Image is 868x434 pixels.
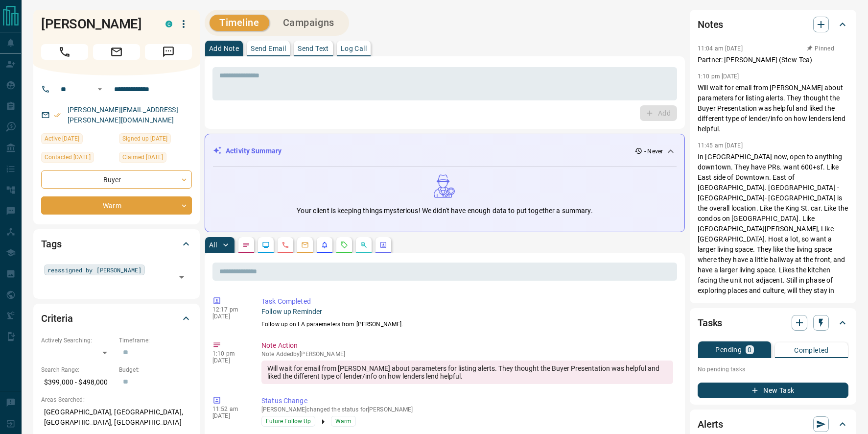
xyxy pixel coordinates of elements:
[226,146,282,156] p: Activity Summary
[715,346,742,353] p: Pending
[261,396,673,406] p: Status Change
[212,350,247,357] p: 1:10 pm
[41,16,151,32] h1: [PERSON_NAME]
[698,142,743,149] p: 11:45 am [DATE]
[68,106,178,124] a: [PERSON_NAME][EMAIL_ADDRESS][PERSON_NAME][DOMAIN_NAME]
[94,83,106,95] button: Open
[261,320,673,329] p: Follow up on LA paraemeters from [PERSON_NAME].
[261,351,673,358] p: Note Added by [PERSON_NAME]
[321,241,328,249] svg: Listing Alerts
[698,315,722,331] h2: Tasks
[41,152,114,166] div: Wed Jul 03 2024
[119,336,192,345] p: Timeframe:
[41,395,192,404] p: Areas Searched:
[119,152,192,166] div: Tue Jul 02 2024
[698,362,848,377] p: No pending tasks
[47,265,141,275] span: reassigned by [PERSON_NAME]
[698,17,723,32] h2: Notes
[298,45,329,52] p: Send Text
[748,346,751,353] p: 0
[698,45,743,52] p: 11:04 am [DATE]
[54,112,61,119] svg: Email Verified
[41,236,61,252] h2: Tags
[41,232,192,256] div: Tags
[210,15,269,31] button: Timeline
[698,311,848,335] div: Tasks
[41,336,114,345] p: Actively Searching:
[698,55,848,65] p: Partner: [PERSON_NAME] (Stew-Tea)
[297,206,592,216] p: Your client is keeping things mysterious! We didn't have enough data to put together a summary.
[261,307,673,317] p: Follow up Reminder
[644,147,663,156] p: - Never
[301,241,309,249] svg: Emails
[341,45,367,52] p: Log Call
[41,365,114,374] p: Search Range:
[360,241,368,249] svg: Opportunities
[806,44,835,53] button: Pinned
[41,374,114,390] p: $399,000 - $498,000
[698,73,739,80] p: 1:10 pm [DATE]
[41,404,192,431] p: [GEOGRAPHIC_DATA], [GEOGRAPHIC_DATA], [GEOGRAPHIC_DATA], [GEOGRAPHIC_DATA]
[122,134,167,144] span: Signed up [DATE]
[261,296,673,307] p: Task Completed
[261,361,673,384] div: Will wait for email from [PERSON_NAME] about parameters for listing alerts. They thought the Buye...
[266,416,311,426] span: Future Follow Up
[282,241,289,249] svg: Calls
[175,270,188,284] button: Open
[698,416,723,432] h2: Alerts
[212,306,247,313] p: 12:17 pm
[262,241,270,249] svg: Lead Browsing Activity
[41,311,73,326] h2: Criteria
[379,241,387,249] svg: Agent Actions
[335,416,352,426] span: Warm
[41,133,114,147] div: Tue Jul 02 2024
[41,307,192,330] div: Criteria
[242,241,250,249] svg: Notes
[212,357,247,364] p: [DATE]
[45,152,91,162] span: Contacted [DATE]
[212,406,247,412] p: 11:52 am
[119,365,192,374] p: Budget:
[119,133,192,147] div: Fri May 19 2023
[698,152,848,409] p: In [GEOGRAPHIC_DATA] now, open to anything downtown. They have PRs. want 600+sf. Like East side o...
[45,134,79,144] span: Active [DATE]
[93,44,140,60] span: Email
[794,347,829,354] p: Completed
[213,142,677,160] div: Activity Summary- Never
[698,83,848,134] p: Will wait for email from [PERSON_NAME] about parameters for listing alerts. They thought the Buye...
[209,45,239,52] p: Add Note
[41,44,88,60] span: Call
[261,340,673,351] p: Note Action
[165,21,172,27] div: condos.ca
[41,170,192,189] div: Buyer
[122,152,163,162] span: Claimed [DATE]
[212,412,247,419] p: [DATE]
[209,241,217,248] p: All
[261,406,673,413] p: [PERSON_NAME] changed the status for [PERSON_NAME]
[212,313,247,320] p: [DATE]
[698,383,848,398] button: New Task
[698,13,848,36] div: Notes
[273,15,344,31] button: Campaigns
[41,196,192,215] div: Warm
[251,45,286,52] p: Send Email
[145,44,192,60] span: Message
[340,241,348,249] svg: Requests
